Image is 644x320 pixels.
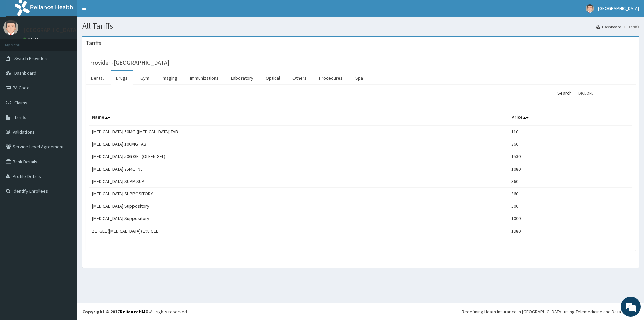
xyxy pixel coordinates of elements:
[89,225,508,237] td: ZETGEL ([MEDICAL_DATA]) 1% GEL
[14,114,26,120] span: Tariffs
[135,71,155,85] a: Gym
[89,200,508,212] td: [MEDICAL_DATA] Suppository
[598,5,639,11] span: [GEOGRAPHIC_DATA]
[89,175,508,188] td: [MEDICAL_DATA] SUPP SUP
[89,212,508,225] td: [MEDICAL_DATA] Suppository
[508,150,632,163] td: 1530
[596,24,621,30] a: Dashboard
[89,125,508,138] td: [MEDICAL_DATA] 50MG ([MEDICAL_DATA])TAB
[89,60,169,66] h3: Provider - [GEOGRAPHIC_DATA]
[77,303,644,320] footer: All rights reserved.
[120,309,149,315] a: RelianceHMO
[14,70,36,76] span: Dashboard
[111,71,133,85] a: Drugs
[508,125,632,138] td: 110
[23,27,79,33] p: [GEOGRAPHIC_DATA]
[622,24,639,30] li: Tariffs
[508,163,632,175] td: 1080
[89,150,508,163] td: [MEDICAL_DATA] 50G GEL (OLFEN GEL)
[3,20,18,35] img: User Image
[14,100,28,106] span: Claims
[508,200,632,212] td: 500
[260,71,285,85] a: Optical
[89,188,508,200] td: [MEDICAL_DATA] SUPPOSITORY
[586,4,594,13] img: User Image
[508,138,632,150] td: 360
[226,71,259,85] a: Laboratory
[86,71,109,85] a: Dental
[89,138,508,150] td: [MEDICAL_DATA] 100MG TAB
[508,188,632,200] td: 360
[86,40,101,46] h3: Tariffs
[82,22,639,30] h1: All Tariffs
[508,225,632,237] td: 1980
[350,71,368,85] a: Spa
[89,163,508,175] td: [MEDICAL_DATA] 75MG INJ
[508,175,632,188] td: 360
[184,71,224,85] a: Immunizations
[508,212,632,225] td: 1000
[575,88,632,98] input: Search:
[89,110,508,126] th: Name
[314,71,348,85] a: Procedures
[287,71,312,85] a: Others
[14,55,49,61] span: Switch Providers
[557,88,632,98] label: Search:
[23,37,40,41] a: Online
[82,309,150,315] strong: Copyright © 2017 .
[508,110,632,126] th: Price
[156,71,183,85] a: Imaging
[462,308,639,315] div: Redefining Heath Insurance in [GEOGRAPHIC_DATA] using Telemedicine and Data Science!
